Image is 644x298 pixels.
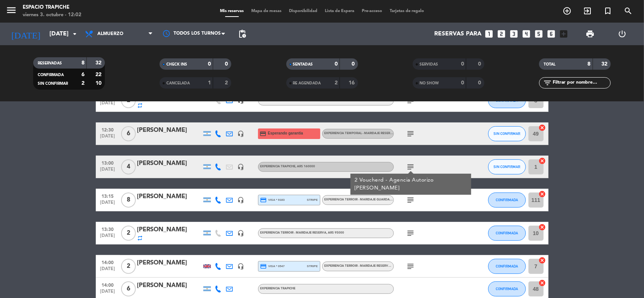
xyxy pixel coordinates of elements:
span: SERVIDAS [420,63,438,66]
div: [PERSON_NAME] [137,258,201,268]
span: visa * 9183 [260,197,285,203]
strong: 8 [81,60,85,66]
i: power_settings_new [618,29,627,38]
i: headset_mic [238,230,244,237]
span: [DATE] [98,200,117,209]
span: Almuerzo [97,31,123,37]
span: CANCELADA [166,81,190,85]
span: [DATE] [98,233,117,242]
i: credit_card [260,263,267,270]
button: SIN CONFIRMAR [488,159,526,174]
span: Lista de Espera [321,9,358,13]
span: Esperando garantía [268,130,303,136]
i: subject [406,162,415,171]
div: LOG OUT [606,23,638,45]
i: headset_mic [238,263,244,270]
div: [PERSON_NAME] [137,125,201,135]
strong: 6 [81,72,85,77]
i: cancel [539,157,546,165]
i: add_circle_outline [563,6,572,15]
span: , ARS 160000 [296,165,315,168]
i: looks_one [484,29,494,39]
button: CONFIRMADA [488,193,526,208]
span: Experiencia Temporal - Maridaje Reserva [324,132,415,135]
span: 4 [121,159,136,174]
div: [PERSON_NAME] [137,281,201,290]
span: 2 [121,226,136,241]
span: SIN CONFIRMAR [493,165,520,169]
span: print [586,29,595,38]
i: looks_6 [547,29,556,39]
i: looks_two [497,29,507,39]
i: subject [406,229,415,238]
button: CONFIRMADA [488,226,526,241]
span: , ARS 115000 [331,99,350,102]
i: looks_3 [509,29,519,39]
i: search [624,6,633,15]
i: credit_card [260,130,267,137]
span: visa * 0547 [260,263,285,270]
span: 6 [121,126,136,141]
button: menu [6,5,17,18]
span: [DATE] [98,266,117,275]
i: add_box [559,29,569,39]
i: headset_mic [238,130,244,137]
span: [DATE] [98,167,117,176]
i: exit_to_app [583,6,592,15]
span: RE AGENDADA [293,81,321,85]
span: [DATE] [98,289,117,298]
span: 13:30 [98,225,117,233]
span: CHECK INS [166,63,187,66]
span: Experiencia Temporal - Maridaje Reserva [260,99,350,102]
span: [DATE] [98,134,117,142]
strong: 0 [461,80,464,86]
span: SIN CONFIRMAR [38,82,68,86]
strong: 10 [95,81,103,86]
strong: 0 [208,61,211,67]
i: cancel [539,257,546,264]
span: stripe [307,264,318,269]
i: turned_in_not [603,6,612,15]
span: Disponibilidad [285,9,321,13]
strong: 2 [81,81,85,86]
strong: 0 [461,61,464,67]
span: SIN CONFIRMAR [493,131,520,136]
i: credit_card [260,197,267,203]
i: headset_mic [238,197,244,203]
strong: 0 [225,61,230,67]
i: menu [6,5,17,16]
i: cancel [539,190,546,198]
div: viernes 3. octubre - 12:02 [23,11,81,19]
strong: 22 [95,72,103,77]
strong: 1 [208,80,211,86]
button: CONFIRMADA [488,259,526,274]
span: Reservas para [435,31,482,38]
div: 2 Voucherd - Agencia Autorizo [PERSON_NAME] [354,176,467,192]
span: Pre-acceso [358,9,386,13]
div: [PERSON_NAME] [137,225,201,235]
span: TOTAL [544,63,555,66]
i: [DATE] [6,26,46,42]
span: Mis reservas [216,9,247,13]
i: looks_5 [534,29,544,39]
i: subject [406,196,415,205]
span: SENTADAS [293,63,313,66]
span: 13:15 [98,191,117,200]
span: 14:00 [98,258,117,266]
input: Filtrar por nombre... [552,79,610,87]
span: CONFIRMADA [496,198,518,202]
span: NO SHOW [420,81,439,85]
div: [PERSON_NAME] [137,159,201,168]
span: 14:00 [98,280,117,289]
span: Experiencia Trapiche [260,165,315,168]
span: Experiencia Terroir - Maridaje Reserva [260,231,344,234]
span: CONFIRMADA [38,73,64,77]
i: cancel [539,124,546,131]
i: subject [406,129,415,138]
strong: 0 [478,61,483,67]
span: Experiencia Terroir - Maridaje Reserva [324,264,409,267]
span: 13:00 [98,158,117,167]
button: SIN CONFIRMAR [488,126,526,141]
button: CONFIRMADA [488,281,526,296]
i: cancel [539,223,546,231]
